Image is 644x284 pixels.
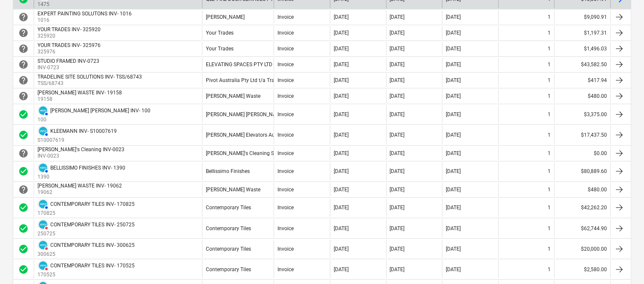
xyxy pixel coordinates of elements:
div: CONTEMPORARY TILES INV- 170825 [50,201,135,207]
div: [DATE] [446,61,461,67]
div: YOUR TRADES INV- 325920 [38,26,101,32]
span: check_circle [18,202,29,213]
div: [PERSON_NAME] WASTE INV- 19062 [38,183,122,189]
div: 1 [548,168,551,174]
div: 1 [548,61,551,67]
div: Invoice [277,61,294,67]
div: [DATE] [390,46,405,52]
div: [DATE] [334,61,349,67]
div: [DATE] [446,187,461,193]
img: xero.svg [39,261,47,270]
div: $1,496.03 [554,42,610,56]
div: 1 [548,266,551,272]
div: BELLISSIMO FINISHES INV- 1390 [50,165,125,171]
div: Invoice [277,187,294,193]
div: Invoice is waiting for an approval [18,91,29,101]
div: [DATE] [390,30,405,36]
div: Invoice [277,14,294,20]
p: INV-0023 [38,152,126,160]
div: Invoice [277,168,294,174]
p: 250725 [38,230,135,237]
div: $0.00 [554,146,610,160]
p: 170825 [38,210,135,217]
img: xero.svg [39,106,47,115]
div: $17,437.50 [554,126,610,144]
div: $2,580.00 [554,260,610,278]
div: $62,744.90 [554,219,610,237]
div: [DATE] [446,132,461,138]
div: [DATE] [446,46,461,52]
div: [DATE] [390,266,405,272]
div: CONTEMPORARY TILES INV- 250725 [50,222,135,228]
div: Invoice has been synced with Xero and its status is currently AUTHORISED [38,105,49,116]
div: Invoice has been synced with Xero and its status is currently DELETED [38,219,49,230]
div: Invoice [277,225,294,231]
div: 1 [548,246,551,252]
div: 1 [548,225,551,231]
div: $20,000.00 [554,240,610,258]
div: [PERSON_NAME] Waste [206,93,260,99]
span: help [18,28,29,38]
div: Invoice is waiting for an approval [18,44,29,54]
div: CONTEMPORARY TILES INV- 300625 [50,242,135,248]
span: help [18,12,29,22]
div: Invoice is waiting for an approval [18,148,29,158]
div: $80,889.60 [554,162,610,181]
span: help [18,91,29,101]
div: $417.94 [554,73,610,87]
div: [DATE] [390,132,405,138]
div: Invoice [277,132,294,138]
div: [DATE] [390,246,405,252]
div: Invoice is waiting for an approval [18,59,29,70]
div: Invoice has been synced with Xero and its status is currently DELETED [38,260,49,271]
div: [DATE] [390,93,405,99]
div: [DATE] [334,132,349,138]
div: [DATE] [334,225,349,231]
p: 1390 [38,173,125,181]
div: $43,582.50 [554,58,610,71]
div: [DATE] [390,150,405,156]
div: 1 [548,30,551,36]
div: Invoice is waiting for an approval [18,28,29,38]
span: help [18,75,29,85]
span: check_circle [18,166,29,176]
div: Invoice has been synced with Xero and its status is currently AUTHORISED [38,199,49,210]
div: [DATE] [446,30,461,36]
div: CONTEMPORARY TILES INV- 170525 [50,263,135,269]
div: KLEEMANN INV- S10007619 [50,128,117,134]
div: $3,375.00 [554,105,610,123]
img: xero.svg [39,241,47,249]
div: [DATE] [334,14,349,20]
div: [DATE] [334,205,349,211]
div: 1 [548,132,551,138]
div: Invoice [277,77,294,83]
span: check_circle [18,223,29,234]
div: [PERSON_NAME]'s Cleaning Service [206,150,287,156]
div: [DATE] [390,61,405,67]
div: Invoice [277,93,294,99]
div: [DATE] [334,246,349,252]
div: Pivot Australia Pty Ltd t/a Tradeline Site Solutions [206,77,321,83]
div: Bellissimo Finishes [206,168,250,174]
div: STUDIO FRAMED INV-0723 [38,58,99,64]
div: [DATE] [446,77,461,83]
div: $480.00 [554,89,610,103]
div: [DATE] [334,187,349,193]
div: 1 [548,14,551,20]
div: [DATE] [446,150,461,156]
div: ELEVATING SPACES PTY LTD / STUDIO FRAMED [206,61,316,67]
div: [PERSON_NAME] [PERSON_NAME] INV- 100 [50,108,150,114]
div: Your Trades [206,30,234,36]
p: 1475 [38,1,134,8]
div: 1 [548,93,551,99]
div: [DATE] [334,30,349,36]
div: 1 [548,187,551,193]
span: check_circle [18,244,29,254]
div: [DATE] [334,93,349,99]
div: [DATE] [390,187,405,193]
div: Invoice is waiting for an approval [18,184,29,195]
div: Invoice was approved [18,223,29,234]
div: Invoice has been synced with Xero and its status is currently AUTHORISED [38,162,49,173]
div: Invoice was approved [18,202,29,213]
div: [PERSON_NAME] WASTE INV- 19158 [38,90,122,96]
